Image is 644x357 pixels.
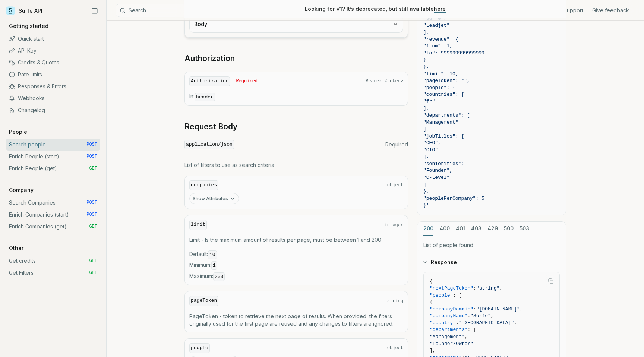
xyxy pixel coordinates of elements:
button: Collapse Sidebar [89,5,100,16]
a: Enrich Companies (get) GET [6,221,100,233]
span: "Management" [423,120,458,125]
span: object [387,182,403,188]
p: Looking for V1? It’s deprecated, but still available [305,5,446,13]
a: Enrich People (get) GET [6,162,100,174]
span: : [467,313,470,319]
span: ] [423,182,426,187]
span: "[GEOGRAPHIC_DATA]" [459,320,514,326]
span: : [473,285,476,291]
span: Required [385,141,408,148]
a: Give feedback [592,7,629,14]
span: GET [89,165,97,171]
a: Responses & Errors [6,80,100,92]
span: "pageToken": "", [423,78,470,83]
code: Authorization [189,76,230,86]
code: companies [189,180,218,190]
span: "string" [476,285,499,291]
span: ], [423,29,429,35]
span: POST [86,200,97,206]
span: Bearer <token> [366,78,403,84]
a: Search Companies POST [6,197,100,209]
span: GET [89,270,97,276]
a: Surfe API [6,5,42,16]
span: "country" [430,320,456,326]
span: GET [89,258,97,264]
span: }, [423,64,429,70]
span: "seniorities": [ [423,161,470,167]
p: Other [6,244,26,252]
code: application/json [184,140,234,150]
code: 10 [208,250,217,259]
span: "CEO", [423,140,441,146]
span: : [473,306,476,312]
span: "nextPageToken" [430,285,473,291]
a: Authorization [184,53,235,64]
span: "people" [430,293,453,298]
a: Enrich Companies (start) POST [6,209,100,221]
span: ], [423,154,429,159]
span: Maximum : [189,272,403,281]
span: "people": { [423,85,455,91]
span: }, [423,189,429,194]
button: 503 [520,222,529,236]
code: header [195,93,215,101]
span: "Founder", [423,168,452,173]
a: API Key [6,45,100,57]
a: Quick start [6,33,100,45]
span: "Management" [430,334,465,339]
p: In: [189,93,403,101]
span: Required [236,78,258,84]
span: "Leadjet" [423,23,449,28]
a: here [434,6,446,12]
span: , [499,285,502,291]
span: "companyDomain" [430,306,473,312]
button: Body [190,16,403,32]
button: Copy Text [545,275,556,287]
span: GET [89,224,97,230]
span: POST [86,212,97,218]
span: ], [423,126,429,132]
button: 200 [423,222,433,236]
span: , [520,306,523,312]
span: } [423,57,426,63]
p: Getting started [6,22,51,30]
code: 1 [211,261,217,270]
span: "from": 1, [423,43,452,49]
span: string [387,298,403,304]
a: Support [563,7,583,14]
span: { [430,279,433,284]
a: Credits & Quotas [6,57,100,69]
span: "departments" [430,327,467,332]
span: "C-Level" [423,175,449,180]
span: , [514,320,517,326]
span: "jobTitles": [ [423,133,464,139]
span: "limit": 10, [423,71,458,77]
p: Limit - Is the maximum amount of results per page, must be between 1 and 200 [189,236,403,244]
span: Default : [189,250,403,259]
span: "revenue": { [423,37,458,42]
a: Changelog [6,104,100,116]
button: 401 [456,222,465,236]
span: , [491,313,494,319]
p: Company [6,186,37,194]
button: Response [417,253,566,272]
a: Get credits GET [6,255,100,267]
span: "companyName" [430,313,467,319]
a: Rate limits [6,69,100,80]
a: Enrich People (start) POST [6,151,100,162]
span: "Founder/Owner" [430,341,473,347]
span: { [430,299,433,305]
span: POST [86,154,97,159]
span: POST [86,142,97,148]
button: Search⌘K [116,4,302,17]
span: }' [423,202,429,208]
p: People [6,128,30,136]
span: "[DOMAIN_NAME]" [476,306,520,312]
span: "Surfe" [470,313,491,319]
span: Minimum : [189,261,403,269]
span: "peoplePerCompany": 5 [423,196,484,201]
span: "fr" [423,99,435,104]
span: "countries": [ [423,92,464,97]
span: ], [423,105,429,111]
button: 400 [439,222,450,236]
